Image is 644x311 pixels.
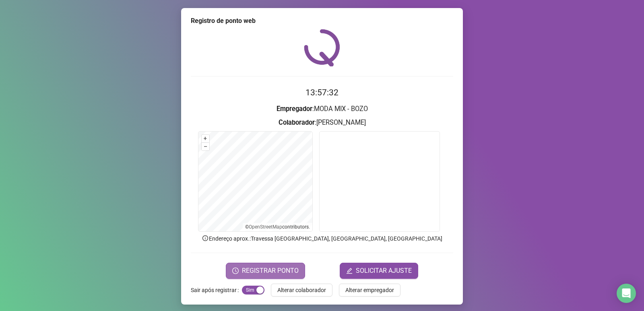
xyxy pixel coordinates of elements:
[202,135,209,142] button: +
[340,263,418,279] button: editSOLICITAR AJUSTE
[191,104,453,114] h3: : MODA MIX - BOZO
[191,117,453,128] h3: : [PERSON_NAME]
[202,235,209,242] span: info-circle
[232,268,239,274] span: clock-circle
[271,284,332,297] button: Alterar colaborador
[345,286,394,295] span: Alterar empregador
[304,29,340,66] img: QRPoint
[191,234,453,243] p: Endereço aprox. : Travessa [GEOGRAPHIC_DATA], [GEOGRAPHIC_DATA], [GEOGRAPHIC_DATA]
[191,284,242,297] label: Sair após registrar
[202,143,209,150] button: –
[242,266,299,276] span: REGISTRAR PONTO
[226,263,305,279] button: REGISTRAR PONTO
[249,224,282,230] a: OpenStreetMap
[339,284,400,297] button: Alterar empregador
[191,16,453,26] div: Registro de ponto web
[277,286,326,295] span: Alterar colaborador
[305,88,339,97] time: 13:57:32
[279,119,315,126] strong: Colaborador
[277,105,312,113] strong: Empregador
[356,266,412,276] span: SOLICITAR AJUSTE
[245,224,310,230] li: © contributors.
[346,268,353,274] span: edit
[617,284,636,303] div: Open Intercom Messenger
